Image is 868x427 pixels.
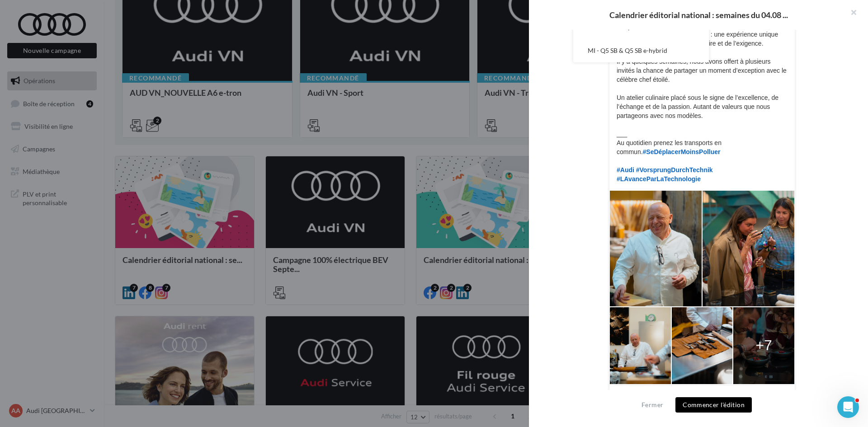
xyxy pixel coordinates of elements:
span: #Audi [617,166,634,174]
button: Fermer [638,399,667,410]
span: +7 [755,336,772,357]
span: MI - Q5 SB & Q5 SB e-hybrid [588,47,667,54]
span: Calendrier éditorial national : semaines du 04.08 ... [609,11,788,19]
span: #LAvanceParLaTechnologie [617,175,701,183]
button: Commencer l'édition [675,397,752,413]
p: Cuisiner avec [PERSON_NAME] : une expérience unique placée sous le signe du savoir-faire et de l’... [617,30,788,183]
button: MI - Q5 SB & Q5 SB e-hybrid [573,39,709,62]
span: #SeDéplacerMoinsPolluer [643,148,721,155]
iframe: Intercom live chat [837,396,859,418]
span: #VorsprungDurchTechnik [636,166,713,174]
